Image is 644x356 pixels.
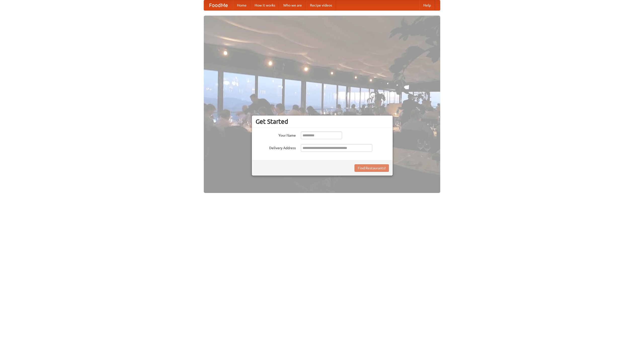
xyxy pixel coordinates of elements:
label: Your Name [256,132,296,138]
a: FoodMe [204,0,233,10]
a: Recipe videos [306,0,336,10]
label: Delivery Address [256,144,296,150]
a: How it works [251,0,279,10]
button: Find Restaurants! [354,164,389,172]
a: Help [419,0,435,10]
h3: Get Started [256,118,389,125]
a: Who we are [279,0,306,10]
a: Home [233,0,251,10]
